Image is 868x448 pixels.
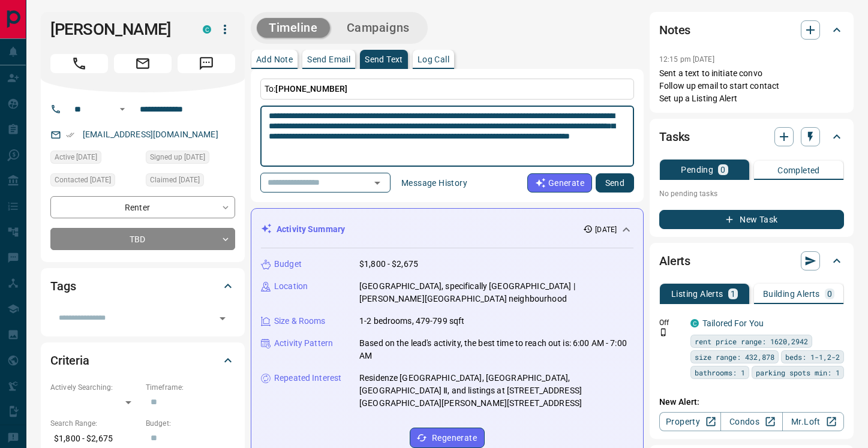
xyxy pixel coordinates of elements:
h2: Tags [50,276,76,296]
div: condos.ca [203,25,211,34]
p: Log Call [418,55,449,64]
div: Thu Aug 14 2025 [50,151,140,167]
span: beds: 1-1,2-2 [785,351,840,363]
button: Open [214,310,231,327]
p: Repeated Interest [274,372,341,384]
div: Notes [659,16,844,44]
div: Tags [50,272,235,300]
div: TBD [50,228,235,250]
p: $1,800 - $2,675 [359,258,418,270]
svg: Push Notification Only [659,328,668,336]
button: Campaigns [335,18,422,38]
div: Alerts [659,246,844,275]
p: Activity Summary [277,223,345,236]
button: Timeline [257,18,330,38]
button: Send [596,173,634,193]
div: Wed Jul 30 2025 [146,151,235,167]
a: [EMAIL_ADDRESS][DOMAIN_NAME] [83,130,218,139]
p: 0 [827,290,832,298]
p: Listing Alerts [671,290,723,298]
button: Open [369,175,386,191]
p: Budget: [146,418,235,429]
p: Sent a text to initiate convo Follow up email to start contact Set up a Listing Alert [659,67,844,105]
span: [PHONE_NUMBER] [275,84,347,94]
a: Property [659,412,721,431]
p: No pending tasks [659,185,844,203]
button: Open [115,102,130,116]
p: Off [659,317,683,328]
p: Activity Pattern [274,337,333,350]
p: Budget [274,258,302,270]
div: Tasks [659,122,844,151]
p: Send Text [365,55,403,64]
span: Email [114,54,172,73]
button: New Task [659,210,844,229]
p: Completed [777,166,820,175]
span: Claimed [DATE] [150,174,200,186]
p: 1-2 bedrooms, 479-799 sqft [359,315,464,327]
span: parking spots min: 1 [756,366,840,378]
p: 1 [731,290,735,298]
p: 0 [720,166,725,174]
button: Generate [527,173,592,193]
div: Renter [50,196,235,218]
p: Actively Searching: [50,382,140,393]
p: Size & Rooms [274,315,326,327]
p: Search Range: [50,418,140,429]
p: [DATE] [595,224,617,235]
button: Regenerate [410,428,485,448]
h2: Tasks [659,127,690,146]
p: Timeframe: [146,382,235,393]
p: 12:15 pm [DATE] [659,55,714,64]
div: Thu Aug 14 2025 [146,173,235,190]
span: Call [50,54,108,73]
div: Thu Aug 14 2025 [50,173,140,190]
span: Message [178,54,235,73]
a: Tailored For You [702,318,764,328]
p: Pending [681,166,713,174]
span: Contacted [DATE] [55,174,111,186]
p: New Alert: [659,396,844,408]
h1: [PERSON_NAME] [50,20,185,39]
svg: Email Verified [66,131,74,139]
p: Based on the lead's activity, the best time to reach out is: 6:00 AM - 7:00 AM [359,337,633,362]
p: Send Email [307,55,350,64]
p: Residenze [GEOGRAPHIC_DATA], [GEOGRAPHIC_DATA], [GEOGRAPHIC_DATA] Ⅱ, and listings at [STREET_ADDR... [359,372,633,410]
div: Criteria [50,346,235,375]
h2: Alerts [659,251,690,270]
p: Add Note [256,55,293,64]
span: size range: 432,878 [695,351,774,363]
p: [GEOGRAPHIC_DATA], specifically [GEOGRAPHIC_DATA] | [PERSON_NAME][GEOGRAPHIC_DATA] neighbourhood [359,280,633,305]
div: Activity Summary[DATE] [261,218,633,240]
button: Message History [394,173,474,193]
span: rent price range: 1620,2942 [695,335,808,347]
div: condos.ca [690,319,699,327]
span: Active [DATE] [55,151,97,163]
p: To: [260,79,634,100]
p: Building Alerts [763,290,820,298]
h2: Criteria [50,351,89,370]
h2: Notes [659,20,690,40]
span: Signed up [DATE] [150,151,205,163]
span: bathrooms: 1 [695,366,745,378]
p: Location [274,280,308,293]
